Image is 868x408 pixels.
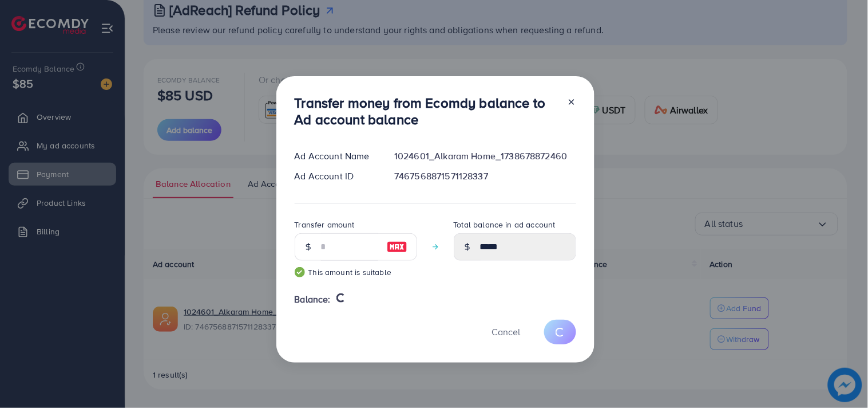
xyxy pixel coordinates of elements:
span: Balance: [295,293,331,306]
div: Ad Account Name [286,150,386,163]
div: Ad Account ID [286,170,386,183]
div: 7467568871571128337 [385,170,585,183]
img: guide [295,267,305,277]
span: Cancel [492,325,521,338]
button: Cancel [478,320,535,344]
img: image [387,240,407,254]
div: 1024601_Alkaram Home_1738678872460 [385,150,585,163]
small: This amount is suitable [295,266,417,278]
label: Transfer amount [295,219,355,230]
h3: Transfer money from Ecomdy balance to Ad account balance [295,95,558,128]
label: Total balance in ad account [454,219,556,230]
